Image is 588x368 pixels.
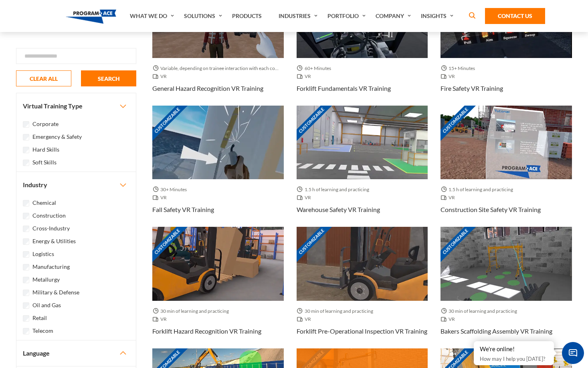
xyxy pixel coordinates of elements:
[32,262,70,271] label: Manufacturing
[152,84,263,93] h3: General Hazard Recognition VR Training
[152,315,170,323] span: VR
[440,307,520,315] span: 30 min of learning and practicing
[152,72,170,80] span: VR
[152,194,170,202] span: VR
[32,314,47,322] label: Retail
[480,354,548,364] p: How may I help you [DATE]?
[297,84,391,93] h3: Forklift Fundamentals VR Training
[32,224,70,233] label: Cross-Industry
[32,237,76,246] label: Energy & Utilities
[152,326,261,336] h3: Forklift Hazard Recognition VR Training
[32,288,79,297] label: Military & Defense
[32,158,57,167] label: Soft Skills
[16,172,136,198] button: Industry
[297,72,314,80] span: VR
[297,205,380,214] h3: Warehouse Safety VR Training
[297,307,376,315] span: 30 min of learning and practicing
[152,227,284,348] a: Customizable Thumbnail - Forklift Hazard Recognition VR Training 30 min of learning and practicin...
[297,315,314,323] span: VR
[297,326,427,336] h3: Forklift Pre-Operational Inspection VR Training
[297,227,428,348] a: Customizable Thumbnail - Forklift Pre-Operational Inspection VR Training 30 min of learning and p...
[485,8,545,24] a: Contact Us
[23,121,29,128] input: Corporate
[32,211,66,220] label: Construction
[32,120,59,128] label: Corporate
[23,277,29,283] input: Metallurgy
[440,186,516,194] span: 1.5 h of learning and practicing
[440,64,478,72] span: 15+ Minutes
[23,147,29,153] input: Hard Skills
[440,315,458,323] span: VR
[152,186,190,194] span: 30+ Minutes
[480,345,548,353] div: We're online!
[16,70,71,86] button: CLEAR ALL
[297,106,428,227] a: Customizable Thumbnail - Warehouse Safety VR Training 1.5 h of learning and practicing VR Warehou...
[23,226,29,232] input: Cross-Industry
[32,275,60,284] label: Metallurgy
[23,328,29,334] input: Telecom
[32,250,54,258] label: Logistics
[152,307,232,315] span: 30 min of learning and practicing
[32,132,82,141] label: Emergency & Safety
[23,302,29,309] input: Oil and Gas
[297,64,334,72] span: 60+ Minutes
[152,205,214,214] h3: Fall Safety VR Training
[23,160,29,166] input: Soft Skills
[66,10,117,24] img: Program-Ace
[23,290,29,296] input: Military & Defense
[440,326,552,336] h3: Bakers Scaffolding Assembly VR Training
[23,213,29,219] input: Construction
[23,238,29,245] input: Energy & Utilities
[23,134,29,140] input: Emergency & Safety
[152,64,284,72] span: Variable, depending on trainee interaction with each component.
[16,93,136,119] button: Virtual Training Type
[32,145,59,154] label: Hard Skills
[152,106,284,227] a: Customizable Thumbnail - Fall Safety VR Training 30+ Minutes VR Fall Safety VR Training
[32,301,61,310] label: Oil and Gas
[23,251,29,258] input: Logistics
[440,205,541,214] h3: Construction Site Safety VR Training
[440,84,503,93] h3: Fire Safety VR Training
[23,315,29,322] input: Retail
[23,264,29,270] input: Manufacturing
[440,227,572,348] a: Customizable Thumbnail - Bakers Scaffolding Assembly VR Training 30 min of learning and practicin...
[32,198,56,207] label: Chemical
[440,194,458,202] span: VR
[297,186,372,194] span: 1.5 h of learning and practicing
[562,342,584,364] span: Chat Widget
[16,340,136,366] button: Language
[440,106,572,227] a: Customizable Thumbnail - Construction Site Safety VR Training 1.5 h of learning and practicing VR...
[23,200,29,206] input: Chemical
[32,326,53,335] label: Telecom
[297,194,314,202] span: VR
[440,72,458,80] span: VR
